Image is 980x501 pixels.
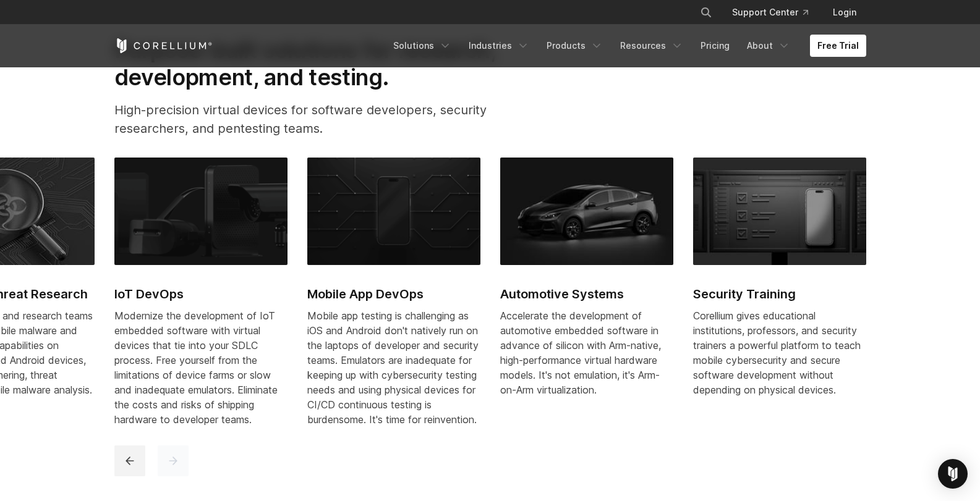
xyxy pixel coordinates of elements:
a: Login [823,1,866,23]
div: Mobile app testing is challenging as iOS and Android don't natively run on the laptops of develop... [307,308,480,427]
div: Modernize the development of IoT embedded software with virtual devices that tie into your SDLC p... [114,308,288,427]
div: Navigation Menu [386,35,866,57]
h2: Security Training [693,285,866,303]
a: Black UI showing checklist interface and iPhone mockup, symbolizing mobile app testing and vulner... [693,158,866,422]
a: Pricing [693,35,737,57]
a: Free Trial [810,35,866,57]
p: High-precision virtual devices for software developers, security researchers, and pentesting teams. [114,101,536,138]
a: Support Center [722,1,818,23]
p: Accelerate the development of automotive embedded software in advance of silicon with Arm-native,... [500,308,673,397]
a: Resources [613,35,691,57]
h2: Mobile App DevOps [307,285,480,303]
p: Corellium gives educational institutions, professors, and security trainers a powerful platform t... [693,308,866,397]
img: Black UI showing checklist interface and iPhone mockup, symbolizing mobile app testing and vulner... [693,158,866,265]
button: Search [695,1,717,23]
a: Industries [461,35,537,57]
a: Products [539,35,610,57]
a: Corellium Home [114,38,213,53]
a: IoT DevOps IoT DevOps Modernize the development of IoT embedded software with virtual devices tha... [114,158,288,442]
button: previous [114,445,145,476]
img: IoT DevOps [114,158,288,265]
a: Automotive Systems Automotive Systems Accelerate the development of automotive embedded software ... [500,158,673,422]
div: Open Intercom Messenger [938,459,968,489]
h2: Automotive Systems [500,285,673,303]
a: Mobile App DevOps Mobile App DevOps Mobile app testing is challenging as iOS and Android don't na... [307,158,480,442]
img: Automotive Systems [500,158,673,265]
div: Navigation Menu [685,1,866,23]
button: next [158,445,189,476]
h2: IoT DevOps [114,285,288,303]
a: Solutions [386,35,459,57]
img: Mobile App DevOps [307,158,480,265]
a: About [739,35,798,57]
